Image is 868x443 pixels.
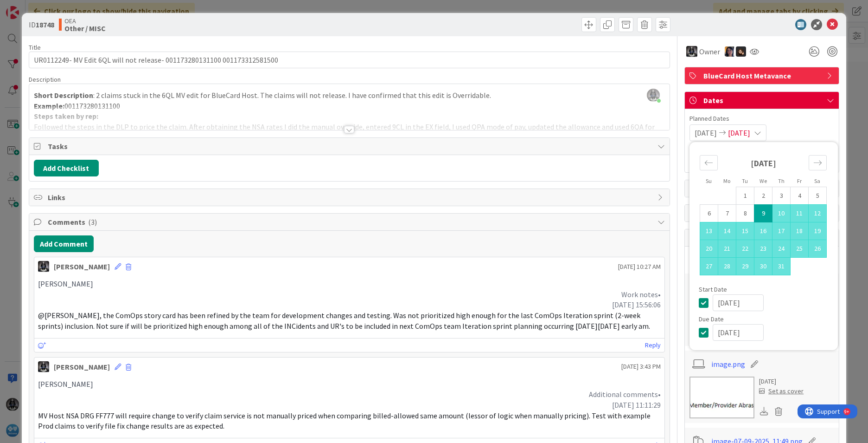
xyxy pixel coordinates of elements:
td: Selected. Tuesday, 07/22/2025 12:00 PM [736,240,754,258]
span: [DATE] [728,127,750,138]
td: Choose Wednesday, 07/02/2025 12:00 PM as your check-in date. It’s available. [754,187,772,205]
small: Sa [814,177,820,184]
small: Th [778,177,785,184]
span: [DATE] 3:43 PM [621,362,661,371]
a: image.png [711,358,745,370]
td: Selected. Thursday, 07/24/2025 12:00 PM [772,240,791,258]
span: Work notes• [621,290,661,299]
span: Description [29,75,61,84]
div: Set as cover [759,386,804,396]
td: Choose Thursday, 07/03/2025 12:00 PM as your check-in date. It’s available. [772,187,791,205]
td: Selected. Tuesday, 07/29/2025 12:00 PM [736,258,754,275]
span: Planned Dates [689,114,834,124]
span: Dates [703,95,822,106]
small: We [759,177,767,184]
input: MM/DD/YYYY [713,294,764,311]
span: Owner [699,46,720,57]
span: BlueCard Host Metavance [703,70,822,81]
span: [DATE] 15:56:06 [612,300,661,309]
span: [DATE] 11:11:29 [612,400,661,410]
img: TC [725,46,735,57]
td: Selected. Friday, 07/18/2025 12:00 PM [791,222,809,240]
td: Selected. Monday, 07/14/2025 12:00 PM [718,222,736,240]
button: Add Comment [34,235,94,252]
small: Mo [723,177,730,184]
div: [PERSON_NAME] [54,361,110,372]
td: Selected. Wednesday, 07/16/2025 12:00 PM [754,222,772,240]
div: [PERSON_NAME] [54,261,110,272]
b: Other / MISC [64,25,106,32]
td: Choose Friday, 07/04/2025 12:00 PM as your check-in date. It’s available. [791,187,809,205]
td: Selected. Monday, 07/28/2025 12:00 PM [718,258,736,275]
td: Selected. Sunday, 07/27/2025 12:00 PM [700,258,718,275]
div: Move forward to switch to the next month. [809,155,827,170]
span: [PERSON_NAME] [38,279,93,288]
span: [DATE] [695,127,717,138]
span: [DATE] 10:27 AM [618,262,661,272]
span: Start Date [699,286,727,293]
td: Choose Monday, 07/07/2025 12:00 PM as your check-in date. It’s available. [718,205,736,222]
td: Selected. Friday, 07/11/2025 12:00 PM [791,205,809,222]
div: [DATE] [759,377,804,386]
td: Selected. Thursday, 07/17/2025 12:00 PM [772,222,791,240]
div: Move backward to switch to the previous month. [700,155,718,170]
td: Choose Saturday, 07/05/2025 12:00 PM as your check-in date. It’s available. [809,187,827,205]
p: : 2 claims stuck in the 6QL MV edit for BlueCard Host. The claims will not release. I have confir... [34,90,665,101]
p: 001173280131100 [34,101,665,111]
small: Su [706,177,712,184]
label: Title [29,43,41,52]
td: Selected. Thursday, 07/10/2025 12:00 PM [772,205,791,222]
strong: Short Description [34,91,93,100]
span: Links [48,192,653,203]
img: KG [686,46,697,57]
td: Selected. Monday, 07/21/2025 12:00 PM [718,240,736,258]
img: ddRgQ3yRm5LdI1ED0PslnJbT72KgN0Tb.jfif [647,89,660,102]
button: Add Checklist [34,160,99,176]
td: Selected. Wednesday, 07/30/2025 12:00 PM [754,258,772,275]
div: 9+ [47,4,51,11]
b: 18748 [36,20,54,29]
strong: [DATE] [751,158,776,169]
input: type card name here... [29,52,670,68]
a: Reply [645,339,661,351]
span: ( 3 ) [88,217,97,227]
strong: Example: [34,101,64,111]
span: Comments [48,216,653,228]
td: Selected. Saturday, 07/12/2025 12:00 PM [809,205,827,222]
span: @[PERSON_NAME], the ComOps story card has been refined by the team for development changes and te... [38,311,650,331]
td: Selected. Tuesday, 07/15/2025 12:00 PM [736,222,754,240]
img: KG [38,361,49,372]
td: Choose Sunday, 07/06/2025 12:00 PM as your check-in date. It’s available. [700,205,718,222]
span: Tasks [48,141,653,152]
td: Selected. Friday, 07/25/2025 12:00 PM [791,240,809,258]
td: Choose Tuesday, 07/08/2025 12:00 PM as your check-in date. It’s available. [736,205,754,222]
input: MM/DD/YYYY [713,324,764,341]
span: [PERSON_NAME] [38,379,93,389]
span: Support [19,1,42,13]
td: Selected. Thursday, 07/31/2025 12:00 PM [772,258,791,275]
td: Choose Tuesday, 07/01/2025 12:00 PM as your check-in date. It’s available. [736,187,754,205]
td: Selected. Saturday, 07/19/2025 12:00 PM [809,222,827,240]
span: Additional comments• [589,390,661,399]
td: Selected as start date. Wednesday, 07/09/2025 12:00 PM [754,205,772,222]
td: Selected. Saturday, 07/26/2025 12:00 PM [809,240,827,258]
span: Due Date [699,316,724,322]
span: OEA [64,17,106,25]
div: Download [759,405,769,417]
img: ZB [736,46,746,57]
small: Fr [797,177,802,184]
img: KG [38,261,49,272]
td: Selected. Wednesday, 07/23/2025 12:00 PM [754,240,772,258]
small: Tu [742,177,748,184]
td: Selected. Sunday, 07/13/2025 12:00 PM [700,222,718,240]
span: MV Host NSA DRG FF777 will require change to verify claim service is not manually priced when com... [38,411,652,431]
span: ID [29,19,54,30]
td: Selected. Sunday, 07/20/2025 12:00 PM [700,240,718,258]
div: Calendar [689,147,837,286]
